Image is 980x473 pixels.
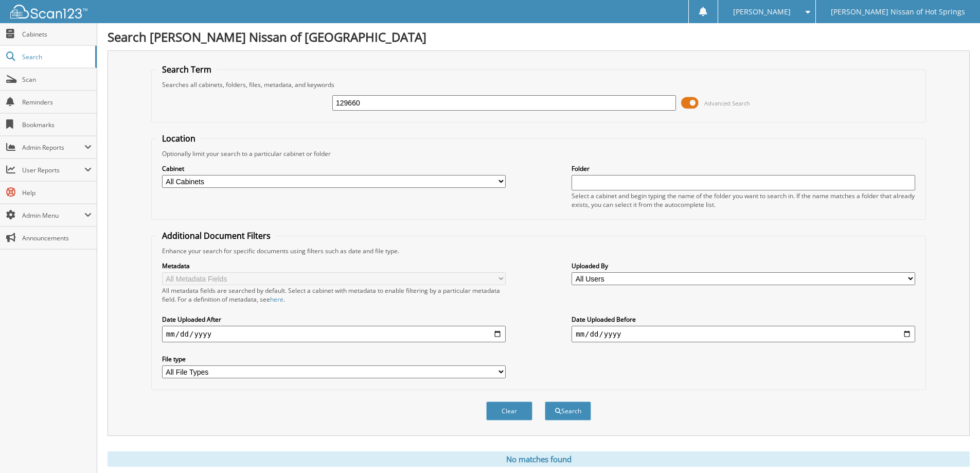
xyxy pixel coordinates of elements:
div: All metadata fields are searched by default. Select a cabinet with metadata to enable filtering b... [162,286,506,304]
legend: Search Term [157,64,217,75]
button: Clear [486,401,532,421]
span: Search [22,52,90,61]
a: here [270,295,283,304]
span: Help [22,188,92,197]
span: User Reports [22,166,84,174]
input: start [162,326,506,342]
div: Enhance your search for specific documents using filters such as date and file type. [157,247,920,255]
label: Uploaded By [572,261,915,270]
span: Announcements [22,234,92,242]
span: Scan [22,75,92,84]
span: Advanced Search [704,99,750,107]
span: [PERSON_NAME] Nissan of Hot Springs [831,9,965,15]
legend: Additional Document Filters [157,230,276,241]
label: File type [162,355,506,363]
span: Admin Reports [22,143,84,152]
div: Select a cabinet and begin typing the name of the folder you want to search in. If the name match... [572,191,915,209]
span: Bookmarks [22,120,92,129]
input: end [572,326,915,342]
label: Cabinet [162,164,506,173]
label: Date Uploaded Before [572,315,915,324]
div: Optionally limit your search to a particular cabinet or folder [157,149,920,158]
div: Searches all cabinets, folders, files, metadata, and keywords [157,80,920,89]
span: Cabinets [22,30,92,39]
button: Search [545,401,591,421]
h1: Search [PERSON_NAME] Nissan of [GEOGRAPHIC_DATA] [108,28,970,45]
div: No matches found [108,451,970,467]
img: scan123-logo-white.svg [10,5,87,19]
span: Reminders [22,98,92,107]
label: Date Uploaded After [162,315,506,324]
label: Folder [572,164,915,173]
span: [PERSON_NAME] [733,9,791,15]
label: Metadata [162,261,506,270]
legend: Location [157,133,201,144]
span: Admin Menu [22,211,84,220]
